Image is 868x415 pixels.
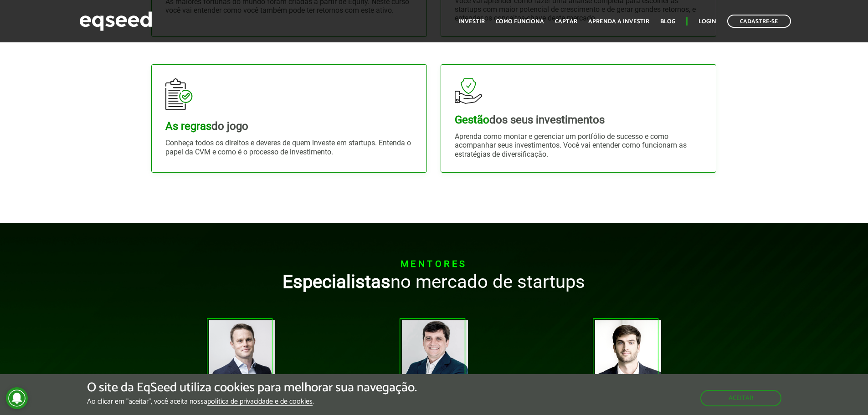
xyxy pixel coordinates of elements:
[165,78,193,111] img: regras-jogo.svg
[151,259,716,268] div: Mentores
[660,19,675,25] a: Blog
[207,398,313,406] a: política de privacidade e de cookies
[593,318,661,386] img: foto-ant.png
[555,19,577,25] a: Captar
[400,318,468,386] img: foto-igor.png
[87,397,417,406] p: Ao clicar em "aceitar", você aceita nossa .
[79,9,152,33] img: EqSeed
[496,19,544,25] a: Como funciona
[165,120,211,133] strong: As regras
[151,273,716,291] div: no mercado de startups
[165,121,413,132] div: do jogo
[455,132,702,159] p: Aprenda como montar e gerenciar um portfólio de sucesso e como acompanhar seus investimentos. Voc...
[699,19,716,25] a: Login
[700,390,781,406] button: Aceitar
[165,138,413,156] p: Conheça todos os direitos e deveres de quem investe em startups. Entenda o papel da CVM e como é ...
[588,19,649,25] a: Aprenda a investir
[727,15,791,28] a: Cadastre-se
[87,381,417,395] h5: O site da EqSeed utiliza cookies para melhorar sua navegação.
[458,19,485,25] a: Investir
[455,114,702,125] div: dos seus investimentos
[207,318,275,386] img: foto-brian.png
[455,78,482,104] img: gestao-investimentos.svg
[455,113,489,126] strong: Gestão
[282,271,390,292] strong: Especialistas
